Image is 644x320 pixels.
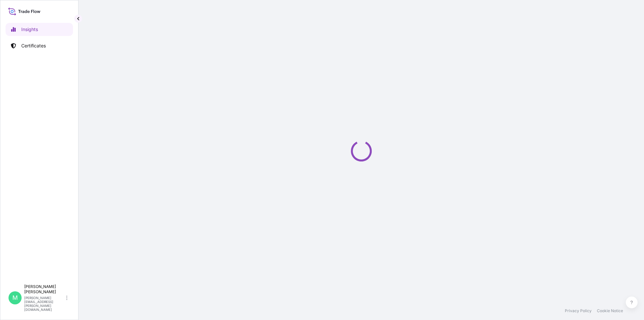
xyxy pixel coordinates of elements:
a: Insights [6,23,73,36]
a: Privacy Policy [565,308,592,313]
p: [PERSON_NAME][EMAIL_ADDRESS][PERSON_NAME][DOMAIN_NAME] [24,296,65,312]
a: Cookie Notice [597,308,623,313]
p: Certificates [21,42,46,49]
p: Insights [21,26,38,33]
a: Certificates [6,39,73,52]
span: M [12,295,18,301]
p: [PERSON_NAME] [PERSON_NAME] [24,284,65,295]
